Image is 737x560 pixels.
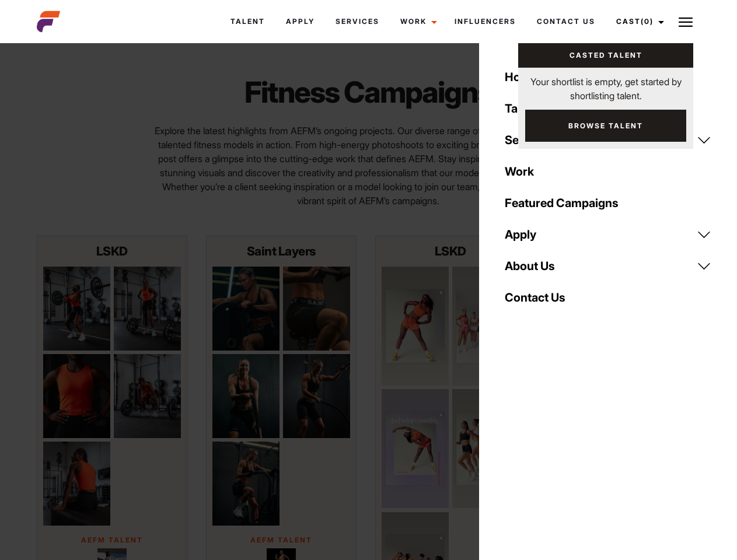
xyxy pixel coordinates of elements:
a: About Us [498,250,718,282]
p: AEFM Talent [212,535,350,545]
p: LSKD [382,242,519,261]
a: Work [390,6,444,37]
a: Contact Us [526,6,606,37]
a: Talent [498,93,718,124]
a: Browse Talent [525,110,686,142]
img: cropped-aefm-brand-fav-22-square.png [37,10,60,33]
a: Apply [275,6,325,37]
a: Apply [498,219,718,250]
h1: Fitness Campaigns [206,75,531,110]
a: Home [498,61,718,93]
span: (0) [641,17,654,26]
p: Your shortlist is empty, get started by shortlisting talent. [518,68,693,103]
a: Talent [220,6,275,37]
a: Services [325,6,390,37]
p: Explore the latest highlights from AEFM’s ongoing projects. Our diverse range of campaigns featur... [149,124,588,208]
img: Burger icon [679,15,693,29]
p: Saint Layers [212,242,350,261]
a: Cast(0) [606,6,671,37]
a: Work [498,156,718,187]
a: Contact Us [498,282,718,313]
p: LSKD [43,242,181,261]
a: Services [498,124,718,156]
a: Influencers [444,6,526,37]
a: Featured Campaigns [498,187,718,219]
a: Casted Talent [518,43,693,68]
p: AEFM Talent [43,535,181,545]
